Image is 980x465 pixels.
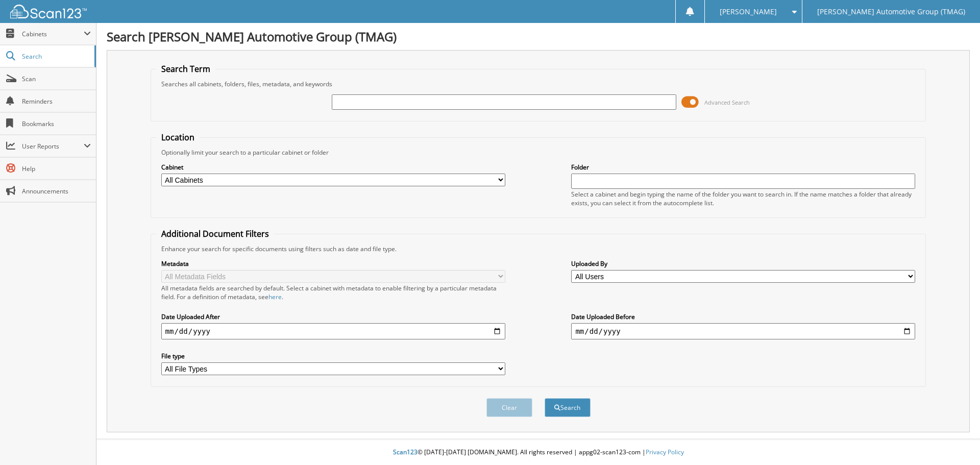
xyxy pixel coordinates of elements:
label: Uploaded By [571,259,915,268]
div: Optionally limit your search to a particular cabinet or folder [156,148,921,157]
input: end [571,323,915,339]
label: Folder [571,163,915,172]
label: Cabinet [161,163,505,172]
span: Bookmarks [22,119,91,128]
span: Scan123 [393,448,418,456]
span: Help [22,164,91,173]
legend: Additional Document Filters [156,228,274,239]
span: Reminders [22,97,91,106]
a: here [268,292,282,301]
a: Privacy Policy [646,448,684,456]
span: Advanced Search [704,99,750,106]
span: User Reports [22,142,84,151]
span: Search [22,52,89,61]
div: All metadata fields are searched by default. Select a cabinet with metadata to enable filtering b... [161,284,505,301]
label: Metadata [161,259,505,268]
legend: Location [156,132,200,143]
label: Date Uploaded After [161,312,505,321]
legend: Search Term [156,63,215,75]
button: Search [545,398,591,417]
span: [PERSON_NAME] Automotive Group (TMAG) [817,9,965,15]
span: [PERSON_NAME] [720,9,777,15]
div: Enhance your search for specific documents using filters such as date and file type. [156,244,921,253]
div: Select a cabinet and begin typing the name of the folder you want to search in. If the name match... [571,190,915,207]
label: File type [161,352,505,360]
span: Announcements [22,187,91,195]
button: Clear [486,398,532,417]
span: Scan [22,75,91,83]
div: Searches all cabinets, folders, files, metadata, and keywords [156,80,921,88]
span: Cabinets [22,30,84,38]
label: Date Uploaded Before [571,312,915,321]
input: start [161,323,505,339]
h1: Search [PERSON_NAME] Automotive Group (TMAG) [107,28,970,45]
img: scan123-logo-white.svg [10,5,87,18]
div: © [DATE]-[DATE] [DOMAIN_NAME]. All rights reserved | appg02-scan123-com | [96,440,980,465]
